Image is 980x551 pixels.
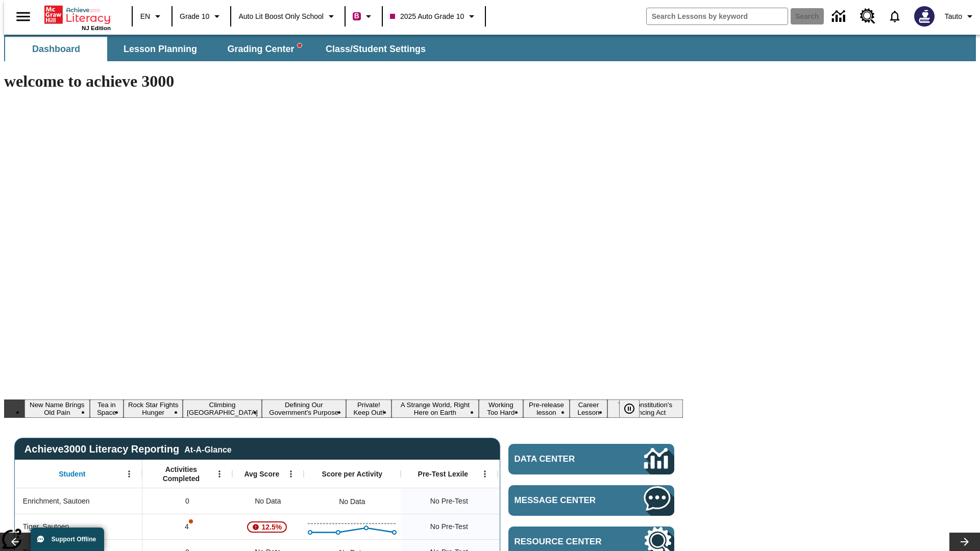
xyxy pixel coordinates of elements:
[607,399,683,418] button: Slide 11 The Constitution's Balancing Act
[479,399,523,418] button: Slide 8 Working Too Hard
[184,443,231,455] div: At-A-Glance
[317,37,434,61] button: Class/Student Settings
[44,5,111,25] a: Home
[4,35,976,61] div: SubNavbar
[213,37,315,61] button: Grading Center
[354,10,359,22] span: B
[508,485,674,516] a: Message Center
[386,7,482,26] button: Class: 2025 Auto Grade 10, Select your class
[148,465,215,483] span: Activities Completed
[121,466,137,482] button: Open Menu
[124,43,197,55] span: Lesson Planning
[349,7,379,26] button: Boost Class color is violet red. Change class color
[31,528,104,551] button: Support Offline
[914,6,935,27] img: Avatar
[514,454,610,464] span: Data Center
[52,536,96,543] span: Support Offline
[185,496,189,507] span: 0
[24,443,232,455] span: Achieve3000 Literacy Reporting
[142,488,232,514] div: 0, Enrichment, Sautoen
[140,11,150,22] span: EN
[391,399,478,418] button: Slide 7 A Strange World, Right Here on Earth
[881,3,908,30] a: Notifications
[418,469,469,479] span: Pre-Test Lexile
[498,488,595,514] div: No Data, Enrichment, Sautoen
[32,43,80,55] span: Dashboard
[908,3,941,30] button: Select a new avatar
[238,11,324,22] span: Auto Lit Boost only School
[24,399,90,418] button: Slide 1 New Name Brings Old Pain
[854,3,881,30] a: Resource Center, Will open in new tab
[234,7,341,26] button: School: Auto Lit Boost only School, Select your school
[826,3,854,31] a: Data Center
[250,491,286,512] span: No Data
[941,7,980,26] button: Profile/Settings
[4,37,435,61] div: SubNavbar
[570,399,607,418] button: Slide 10 Career Lesson
[183,399,262,418] button: Slide 4 Climbing Mount Tai
[232,488,304,514] div: No Data, Enrichment, Sautoen
[232,514,304,539] div: , 12.5%, Attention! This student's Average First Try Score of 12.5% is below 65%, Tiger, Sautoen
[647,8,788,24] input: search field
[523,399,570,418] button: Slide 9 Pre-release lesson
[945,11,962,22] span: Tauto
[136,7,168,26] button: Language: EN, Select a language
[180,11,209,22] span: Grade 10
[90,399,124,418] button: Slide 2 Tea in Space
[262,399,346,418] button: Slide 5 Defining Our Government's Purpose
[390,11,464,22] span: 2025 Auto Grade 10
[430,496,468,507] span: No Pre-Test, Enrichment, Sautoen
[184,521,191,532] p: 4
[514,495,614,506] span: Message Center
[4,72,683,91] h1: welcome to achieve 3000
[23,521,69,532] span: Tiger, Sautoen
[124,399,183,418] button: Slide 3 Rock Star Fights Hunger
[5,37,107,61] button: Dashboard
[498,514,595,539] div: No Data, Tiger, Sautoen
[619,399,640,418] button: Pause
[59,469,85,479] span: Student
[212,466,227,482] button: Open Menu
[326,43,426,55] span: Class/Student Settings
[298,43,302,47] svg: writing assistant alert
[334,491,370,512] div: No Data, Enrichment, Sautoen
[109,37,211,61] button: Lesson Planning
[949,533,980,551] button: Lesson carousel, Next
[227,43,301,55] span: Grading Center
[142,514,232,539] div: 4, One or more Activity scores may be invalid., Tiger, Sautoen
[244,469,279,479] span: Avg Score
[23,496,90,507] span: Enrichment, Sautoen
[430,521,468,532] span: No Pre-Test, Tiger, Sautoen
[322,469,383,479] span: Score per Activity
[346,399,391,418] button: Slide 6 Private! Keep Out!
[44,4,111,31] div: Home
[514,537,614,547] span: Resource Center
[82,25,111,31] span: NJ Edition
[283,466,299,482] button: Open Menu
[619,399,650,418] div: Pause
[477,466,493,482] button: Open Menu
[258,518,286,536] span: 12.5%
[8,2,38,32] button: Open side menu
[508,444,674,474] a: Data Center
[176,7,227,26] button: Grade: Grade 10, Select a grade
